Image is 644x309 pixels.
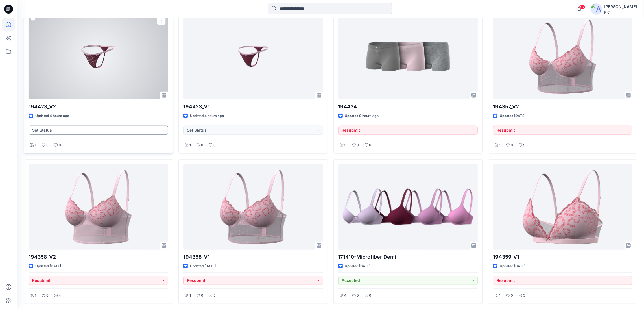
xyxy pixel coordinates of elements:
[500,113,525,119] p: Updated [DATE]
[183,14,323,99] a: 194423_V1
[338,164,478,250] a: 171410-Microfiber Demi
[493,14,632,99] a: 194357_V2
[190,113,224,119] p: Updated 4 hours ago
[579,5,585,9] span: 92
[213,142,216,148] p: 0
[591,3,602,15] img: avatar
[201,142,203,148] p: 0
[201,293,203,299] p: 0
[59,293,61,299] p: 4
[344,142,347,148] p: 3
[29,103,168,111] p: 194423_V2
[189,142,191,148] p: 1
[183,164,323,250] a: 194358_V1
[35,263,61,269] p: Updated [DATE]
[604,3,637,10] div: [PERSON_NAME]
[345,263,371,269] p: Updated [DATE]
[338,103,478,111] p: 194434
[511,293,513,299] p: 0
[345,113,379,119] p: Updated 9 hours ago
[338,253,478,261] p: 171410-Microfiber Demi
[190,263,216,269] p: Updated [DATE]
[29,253,168,261] p: 194358_V2
[369,142,372,148] p: 6
[183,103,323,111] p: 194423_V1
[29,14,168,99] a: 194423_V2
[369,293,372,299] p: 0
[46,142,49,148] p: 0
[357,293,359,299] p: 0
[213,293,215,299] p: 5
[499,293,501,299] p: 1
[46,293,49,299] p: 0
[493,164,632,250] a: 194359_V1
[500,263,525,269] p: Updated [DATE]
[523,293,525,299] p: 5
[338,14,478,99] a: 194434
[35,293,36,299] p: 1
[29,164,168,250] a: 194358_V2
[35,113,69,119] p: Updated 4 hours ago
[493,103,632,111] p: 194357_V2
[493,253,632,261] p: 194359_V1
[604,10,637,14] div: PIC
[511,142,513,148] p: 0
[183,253,323,261] p: 194358_V1
[499,142,501,148] p: 1
[523,142,525,148] p: 5
[189,293,191,299] p: 1
[357,142,359,148] p: 0
[344,293,347,299] p: 4
[35,142,36,148] p: 1
[59,142,61,148] p: 0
